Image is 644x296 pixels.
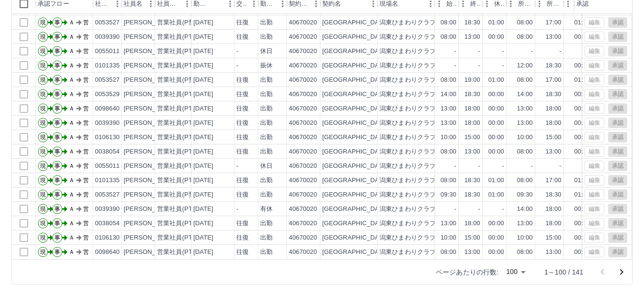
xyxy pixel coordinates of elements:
[454,47,456,56] div: -
[157,90,207,99] div: 営業社員(PT契約)
[124,33,176,42] div: [PERSON_NAME]
[83,33,89,40] text: 営
[83,19,89,26] text: 営
[236,205,238,214] div: -
[95,61,120,70] div: 0101335
[560,162,561,171] div: -
[574,133,590,142] div: 00:00
[124,104,176,113] div: [PERSON_NAME]
[441,176,456,185] div: 08:00
[574,76,590,85] div: 01:00
[54,33,60,40] text: 事
[95,162,120,171] div: 0055011
[322,133,388,142] div: [GEOGRAPHIC_DATA]
[157,147,207,156] div: 営業社員(PT契約)
[546,190,561,199] div: 18:30
[69,134,74,141] text: Ａ
[95,104,120,113] div: 0098640
[54,105,60,112] text: 事
[517,18,533,27] div: 08:00
[193,76,213,85] div: [DATE]
[441,119,456,128] div: 13:00
[260,162,273,171] div: 休日
[54,91,60,98] text: 事
[488,104,504,113] div: 00:00
[441,147,456,156] div: 08:00
[380,147,436,156] div: 潟東ひまわりクラブ
[236,176,249,185] div: 往復
[454,205,456,214] div: -
[95,90,120,99] div: 0053529
[289,162,317,171] div: 40670020
[124,133,176,142] div: [PERSON_NAME]
[380,176,436,185] div: 潟東ひまわりクラブ
[289,90,317,99] div: 40670020
[380,47,436,56] div: 潟東ひまわりクラブ
[83,177,89,184] text: 営
[574,61,590,70] div: 00:30
[40,48,46,55] text: 現
[40,191,46,198] text: 現
[322,76,388,85] div: [GEOGRAPHIC_DATA]
[54,62,60,69] text: 事
[236,18,249,27] div: 往復
[454,162,456,171] div: -
[478,162,480,171] div: -
[441,33,456,42] div: 08:00
[157,18,203,27] div: 営業社員(P契約)
[236,33,249,42] div: 往復
[289,190,317,199] div: 40670020
[95,205,120,214] div: 0039390
[574,18,590,27] div: 01:00
[69,163,74,169] text: Ａ
[441,133,456,142] div: 10:00
[574,90,590,99] div: 00:00
[69,48,74,55] text: Ａ
[517,90,533,99] div: 14:00
[517,61,533,70] div: 12:00
[465,90,480,99] div: 18:30
[502,162,504,171] div: -
[531,162,533,171] div: -
[380,90,436,99] div: 潟東ひまわりクラブ
[54,77,60,83] text: 事
[322,176,388,185] div: [GEOGRAPHIC_DATA]
[289,133,317,142] div: 40670020
[488,76,504,85] div: 01:00
[546,18,561,27] div: 17:00
[322,33,388,42] div: [GEOGRAPHIC_DATA]
[546,176,561,185] div: 17:00
[260,18,273,27] div: 出勤
[322,147,388,156] div: [GEOGRAPHIC_DATA]
[95,33,120,42] div: 0039390
[40,134,46,141] text: 現
[546,133,561,142] div: 15:00
[83,91,89,98] text: 営
[40,120,46,126] text: 現
[83,120,89,126] text: 営
[454,61,456,70] div: -
[380,119,436,128] div: 潟東ひまわりクラブ
[260,147,273,156] div: 出勤
[380,33,436,42] div: 潟東ひまわりクラブ
[380,133,436,142] div: 潟東ひまわりクラブ
[95,176,120,185] div: 0101335
[69,77,74,83] text: Ａ
[236,133,249,142] div: 往復
[157,176,207,185] div: 営業社員(PT契約)
[574,176,590,185] div: 01:00
[260,176,273,185] div: 出勤
[488,33,504,42] div: 00:00
[40,148,46,155] text: 現
[380,104,436,113] div: 潟東ひまわりクラブ
[546,90,561,99] div: 18:30
[260,61,273,70] div: 振休
[124,61,176,70] div: [PERSON_NAME]
[574,33,590,42] div: 00:00
[546,104,561,113] div: 18:00
[236,162,238,171] div: -
[517,33,533,42] div: 08:00
[54,163,60,169] text: 事
[236,61,238,70] div: -
[69,120,74,126] text: Ａ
